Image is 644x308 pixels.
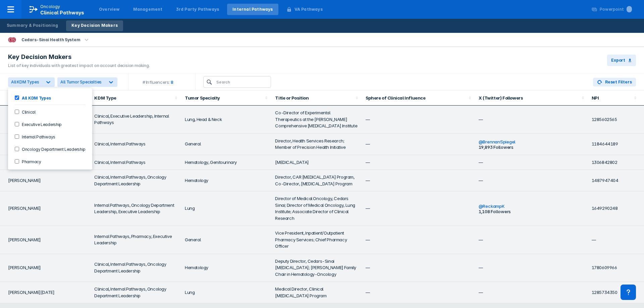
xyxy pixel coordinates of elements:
td: Clinical, Internal Pathways [90,134,180,155]
a: @ReckampK [479,203,505,209]
div: 3rd Party Pathways [176,6,219,12]
td: Lung, Head & Neck [181,106,271,134]
td: 1306842802 [588,155,644,170]
div: Tumor Specialty [185,95,263,101]
div: NPI [592,95,632,101]
td: 1285734350 [588,282,644,303]
td: Internal Pathways, Oncology Department Leadership, Executive Leadership [90,191,180,226]
label: Internal Pathways [19,134,55,139]
div: Powerpoint [600,6,632,12]
div: 1,108 Followers [479,209,584,214]
label: Pharmacy [19,159,41,164]
div: Key Decision Makers [71,22,118,28]
a: Overview [94,4,125,15]
div: KDM Type [94,95,172,101]
td: — [362,254,475,282]
td: 1780609966 [588,254,644,282]
td: — [475,226,588,254]
input: Search [216,79,268,85]
td: Clinical, Internal Pathways [90,155,180,170]
td: — [475,254,588,282]
div: VA Pathways [294,6,323,12]
td: — [362,155,475,170]
td: — [362,134,475,155]
div: Cedars-Sinai Health System [19,35,83,45]
td: Hematology [181,254,271,282]
div: Internal Pathways [232,6,273,12]
button: Export [607,55,636,66]
td: — [362,106,475,134]
td: General [181,134,271,155]
td: Hematology, Genitourinary [181,155,271,170]
span: 8 [170,79,181,85]
a: Management [128,4,168,15]
span: Reset Filters [605,79,632,85]
div: List of key individuals with greatest impact on account decision making. [8,63,150,69]
label: Clinical [19,109,36,115]
label: All KDM Types [19,95,51,101]
td: 1487947404 [588,170,644,191]
div: # Influencers: [143,79,170,85]
td: Clinical, Internal Pathways, Oncology Department Leadership [90,170,180,191]
a: 3rd Party Pathways [171,4,225,15]
label: Executive Leadership [19,121,62,127]
td: — [362,282,475,303]
div: Sphere of Clinical Influence [366,95,467,101]
a: @BrennanSpiegel [479,139,516,144]
td: Lung [181,282,271,303]
td: Hematology [181,170,271,191]
td: — [362,226,475,254]
td: — [475,155,588,170]
div: Contact Support [621,285,636,300]
td: Internal Pathways, Pharmacy, Executive Leadership [90,226,180,254]
td: — [588,226,644,254]
td: Vice President, Inpatient/Outpatient Pharmacy Services; Chief Pharmacy Officer [271,226,361,254]
div: Title or Position [275,95,353,101]
td: Director, Health Services Research; Member of Precision Health Initiative [271,134,361,155]
td: 1649290248 [588,191,644,226]
div: Overview [99,6,120,12]
a: Key Decision Makers [66,20,123,31]
div: 19,893 Followers [479,145,584,150]
td: — [475,282,588,303]
td: Co-Director of Experimental Therapeutics at the [PERSON_NAME] Comprehensive [MEDICAL_DATA] Institute [271,106,361,134]
td: [MEDICAL_DATA] [271,155,361,170]
label: Oncology Department Leadership [19,146,86,152]
div: Summary & Positioning [7,22,58,28]
span: Clinical Pathways [40,10,84,15]
button: Reset Filters [593,78,636,86]
td: Clinical, Internal Pathways, Oncology Department Leadership [90,254,180,282]
div: Management [133,6,163,12]
td: General [181,226,271,254]
td: Deputy Director, Cedars-Sinai [MEDICAL_DATA]; [PERSON_NAME] Family Chair in Hematology-Oncology [271,254,361,282]
span: All Tumor Specialties [60,79,102,84]
span: All KDM Types [11,79,39,84]
td: Clinical, Executive Leadership, Internal Pathways [90,106,180,134]
td: Director of Medical Oncology, Cedars Sinai; Director of Medical Oncology, Lung Institute; Associa... [271,191,361,226]
td: — [475,106,588,134]
td: Lung [181,191,271,226]
td: — [362,191,475,226]
img: cedars-sinai-medical-center [8,36,16,44]
a: Internal Pathways [227,4,278,15]
a: Summary & Positioning [1,20,63,31]
td: — [362,170,475,191]
td: 1184644189 [588,134,644,155]
td: 1285602565 [588,106,644,134]
td: Director, CAR [MEDICAL_DATA] Program, Co-Director, [MEDICAL_DATA] Program [271,170,361,191]
td: — [475,170,588,191]
td: Medical Director, Clinical [MEDICAL_DATA] Program [271,282,361,303]
div: X (Twitter) Followers [479,95,580,101]
td: Clinical, Internal Pathways, Oncology Department Leadership [90,282,180,303]
span: Export [611,57,625,63]
p: Oncology [40,4,60,10]
span: Key Decision Makers [8,53,71,61]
